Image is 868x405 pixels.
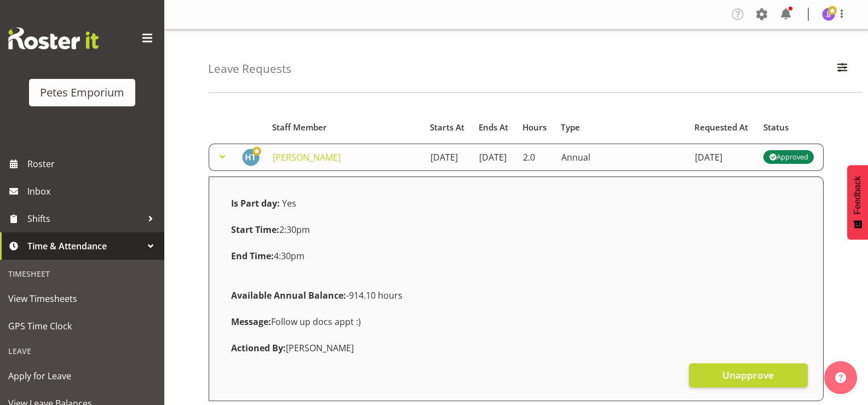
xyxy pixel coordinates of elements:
span: Staff Member [272,121,327,134]
button: Unapprove [689,363,808,387]
div: -914.10 hours [225,282,808,309]
strong: End Time: [231,250,274,262]
span: Time & Attendance [27,238,142,254]
a: Apply for Leave [3,362,162,390]
span: 4:30pm [231,250,304,262]
div: Leave [3,340,162,362]
span: Requested At [694,121,748,134]
h4: Leave Requests [208,62,291,75]
span: Apply for Leave [8,368,156,384]
strong: Message: [231,316,271,328]
td: [DATE] [688,144,757,171]
td: Annual [555,144,688,171]
span: Ends At [479,121,508,134]
span: Type [561,121,580,134]
img: help-xxl-2.png [835,372,846,383]
span: Shifts [27,210,142,227]
span: Starts At [430,121,464,134]
td: [DATE] [424,144,473,171]
td: 2.0 [516,144,555,171]
a: View Timesheets [3,285,162,312]
img: helena-tomlin701.jpg [242,149,260,166]
span: Inbox [27,183,159,199]
a: GPS Time Clock [3,312,162,340]
img: janelle-jonkers702.jpg [822,8,835,21]
span: Status [763,121,789,134]
span: Roster [27,156,159,172]
span: GPS Time Clock [8,318,156,334]
span: Feedback [853,176,863,214]
span: Unapprove [722,368,774,382]
strong: Available Annual Balance: [231,289,346,301]
button: Filter Employees [831,57,854,81]
div: Follow up docs appt :) [225,309,808,335]
img: Rosterit website logo [8,27,99,49]
span: Hours [522,121,547,134]
div: [PERSON_NAME] [225,335,808,361]
span: Yes [282,197,296,209]
span: 2:30pm [231,224,310,236]
div: Approved [769,151,808,164]
a: [PERSON_NAME] [273,151,341,163]
td: [DATE] [473,144,516,171]
strong: Start Time: [231,224,279,236]
div: Timesheet [3,263,162,285]
button: Feedback - Show survey [847,165,868,239]
strong: Actioned By: [231,342,286,354]
div: Petes Emporium [40,84,124,101]
span: View Timesheets [8,290,156,307]
strong: Is Part day: [231,197,280,209]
